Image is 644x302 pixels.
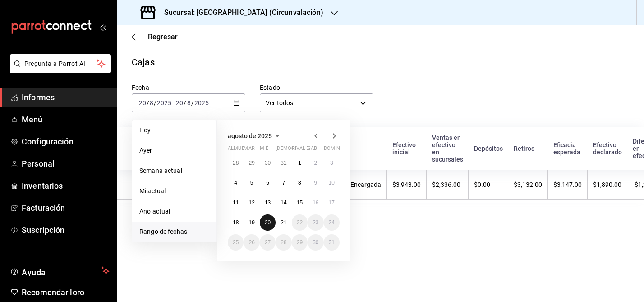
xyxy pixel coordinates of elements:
font: Mi actual [139,187,166,195]
font: $3,132.00 [514,181,542,188]
input: ---- [194,99,209,107]
font: sab [308,145,317,151]
font: 28 [233,160,239,166]
abbr: 17 de agosto de 2025 [329,200,335,206]
button: 23 de agosto de 2025 [308,214,323,231]
abbr: 29 de julio de 2025 [248,160,254,166]
a: Pregunta a Parrot AI [6,65,111,75]
button: 29 de agosto de 2025 [292,234,308,251]
font: 28 [281,239,286,246]
font: Retiros [514,145,534,152]
abbr: 2 de agosto de 2025 [314,160,317,166]
font: 2 [314,160,317,166]
button: Regresar [132,33,178,41]
button: 10 de agosto de 2025 [324,175,340,191]
input: -- [175,99,184,107]
font: Hoy [139,126,151,134]
font: 18 [233,219,239,226]
font: mar [244,145,254,151]
font: 30 [313,239,318,246]
button: 22 de agosto de 2025 [292,214,308,231]
abbr: 5 de agosto de 2025 [250,180,253,186]
font: 24 [329,219,335,226]
font: 30 [265,160,271,166]
button: 5 de agosto de 2025 [244,175,259,191]
button: 24 de agosto de 2025 [324,214,340,231]
font: $0.00 [474,181,490,188]
button: 19 de agosto de 2025 [244,214,259,231]
button: 18 de agosto de 2025 [228,214,244,231]
button: 8 de agosto de 2025 [292,175,308,191]
button: 15 de agosto de 2025 [292,195,308,211]
button: 12 de agosto de 2025 [244,195,259,211]
font: $3,943.00 [392,181,421,188]
button: abrir_cajón_menú [99,23,106,31]
abbr: jueves [276,145,329,155]
button: 7 de agosto de 2025 [276,175,291,191]
font: [DEMOGRAPHIC_DATA] [276,145,329,151]
font: 3 [330,160,333,166]
button: Pregunta a Parrot AI [10,54,111,73]
button: 6 de agosto de 2025 [260,175,276,191]
abbr: 18 de agosto de 2025 [233,219,239,226]
abbr: miércoles [260,145,268,155]
button: 1 de agosto de 2025 [292,155,308,171]
font: 29 [297,239,303,246]
font: Efectivo inicial [392,141,416,156]
font: Fecha [132,84,149,91]
font: 10 [329,180,335,186]
abbr: 22 de agosto de 2025 [297,219,303,226]
button: 26 de agosto de 2025 [244,234,259,251]
abbr: 28 de agosto de 2025 [281,239,286,246]
abbr: 28 de julio de 2025 [233,160,239,166]
font: Ayuda [22,268,46,277]
font: Sucursal: [GEOGRAPHIC_DATA] (Circunvalación) [164,8,323,17]
font: Suscripción [22,225,64,235]
font: / [147,99,149,107]
abbr: 20 de agosto de 2025 [265,219,271,226]
button: 29 de julio de 2025 [244,155,259,171]
abbr: 9 de agosto de 2025 [314,180,317,186]
font: 1 [298,160,301,166]
font: 4 [234,180,237,186]
abbr: 30 de agosto de 2025 [313,239,318,246]
font: Configuración [22,137,74,146]
abbr: 27 de agosto de 2025 [265,239,271,246]
abbr: 26 de agosto de 2025 [248,239,254,246]
font: 13 [265,200,271,206]
font: 8 [298,180,301,186]
abbr: 21 de agosto de 2025 [281,219,286,226]
abbr: domingo [324,145,345,155]
button: 31 de agosto de 2025 [324,234,340,251]
font: Personal [22,159,55,168]
button: 30 de agosto de 2025 [308,234,323,251]
button: 14 de agosto de 2025 [276,195,291,211]
abbr: 23 de agosto de 2025 [313,219,318,226]
input: -- [149,99,154,107]
font: Estado [260,84,280,91]
font: 9 [314,180,317,186]
button: 2 de agosto de 2025 [308,155,323,171]
abbr: 11 de agosto de 2025 [233,200,239,206]
abbr: sábado [308,145,317,155]
button: 20 de agosto de 2025 [260,214,276,231]
abbr: 16 de agosto de 2025 [313,200,318,206]
font: 15 [297,200,303,206]
abbr: 19 de agosto de 2025 [248,219,254,226]
button: agosto de 2025 [228,130,283,141]
button: 16 de agosto de 2025 [308,195,323,211]
font: / [184,99,186,107]
button: 30 de julio de 2025 [260,155,276,171]
font: 11 [233,200,239,206]
abbr: 24 de agosto de 2025 [329,219,335,226]
font: Informes [22,93,55,102]
abbr: lunes [228,145,254,155]
abbr: 13 de agosto de 2025 [265,200,271,206]
font: 12 [248,200,254,206]
font: 19 [248,219,254,226]
abbr: 6 de agosto de 2025 [266,180,269,186]
font: $3,147.00 [553,181,582,188]
font: Facturación [22,203,65,213]
abbr: martes [244,145,254,155]
button: 21 de agosto de 2025 [276,214,291,231]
